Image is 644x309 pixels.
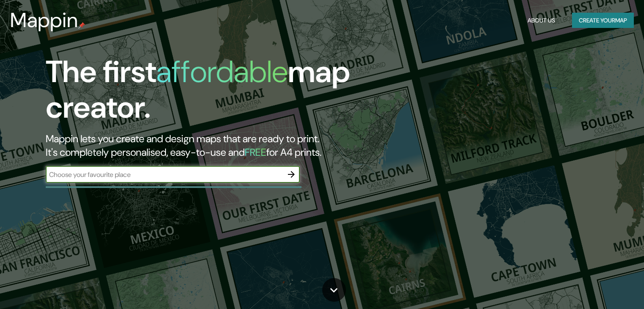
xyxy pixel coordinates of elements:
button: Create yourmap [572,13,634,28]
button: About Us [524,13,558,28]
h1: The first map creator. [46,54,368,132]
h1: affordable [156,52,288,91]
h5: FREE [245,146,266,159]
input: Choose your favourite place [46,170,283,179]
img: mappin-pin [78,22,85,29]
h2: Mappin lets you create and design maps that are ready to print. It's completely personalised, eas... [46,132,368,159]
h3: Mappin [10,8,78,32]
